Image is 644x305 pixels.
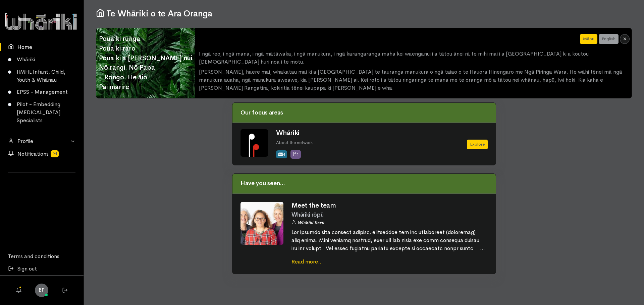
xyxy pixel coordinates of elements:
img: Whariki%20Icon_Icon_Tile.png [240,129,268,157]
button: English [599,34,619,44]
h1: Te Whāriki o te Ara Oranga [96,8,632,19]
p: [PERSON_NAME], haere mai, whakatau mai ki a [GEOGRAPHIC_DATA] te tauranga manukura o ngā taiao o ... [199,68,628,92]
button: Māori [580,34,597,44]
span: Poua ki runga Poua ki raro Poua ki a [PERSON_NAME] nui Nō rangi. Nō Papa E Rongo. He āio Pai mārire [96,31,195,95]
div: Have you seen... [232,174,496,194]
a: Read more... [291,258,323,265]
p: I ngā reo, i ngā mana, i ngā mātāwaka, i ngā manukura, i ngā karangaranga maha kei waenganui i a ... [199,50,628,66]
a: Explore [467,140,488,149]
a: BP [35,284,48,297]
a: Whāriki [276,129,300,137]
div: Our focus areas [232,103,496,123]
